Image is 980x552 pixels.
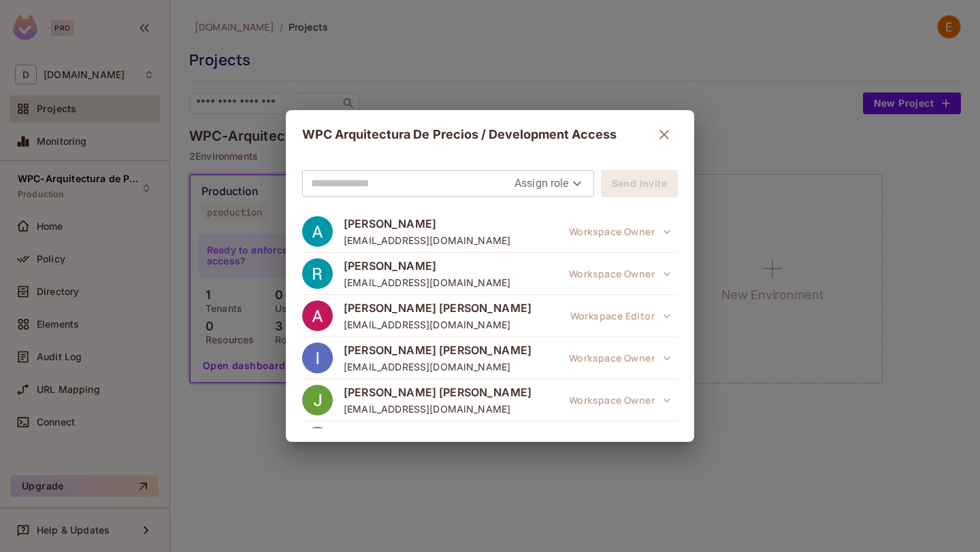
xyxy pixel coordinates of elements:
span: [PERSON_NAME] [PERSON_NAME] [344,343,532,358]
button: Workspace Editor [563,303,678,330]
span: This role was granted at the workspace level [562,387,678,414]
span: This role was granted at the workspace level [562,345,678,372]
span: [EMAIL_ADDRESS][DOMAIN_NAME] [344,402,532,415]
div: Assign role [514,173,585,194]
img: ACg8ocJrR1ccoE2AxxIvr65WgbvXFIudBe2Mpcy1rHY5CMVS0b3Ulw=s96-c [302,300,333,331]
span: [PERSON_NAME] [PERSON_NAME] [344,385,532,400]
span: [PERSON_NAME] [344,258,510,273]
span: [EMAIL_ADDRESS][DOMAIN_NAME] [344,318,532,331]
button: Workspace Owner [562,387,678,414]
span: [PERSON_NAME] [344,427,510,442]
span: This role was granted at the workspace level [562,260,678,288]
img: ACg8ocLDaME2QgXpj7M5kdN3uczIkMbTH5DanfmXSjiT4OxTTi3uVg=s96-c [302,385,333,415]
button: Send Invite [601,170,678,197]
span: This role was granted at the workspace level [562,218,678,245]
img: ACg8ocIE__ZcU65Y-_S2SwjOziBzgLKO1crvsJcYSW0JuC5bsXuKQQ=s96-c [302,216,333,247]
img: ACg8ocKwW8r3Bjtvknyicp3LZoUBmuv1ZCi12athGhVsondv5Jrgew=s96-c [302,427,333,458]
button: Workspace Owner [562,260,678,288]
span: This role was granted at the workspace level [563,303,678,330]
span: [EMAIL_ADDRESS][DOMAIN_NAME] [344,234,510,247]
span: [PERSON_NAME] [344,216,510,231]
span: [EMAIL_ADDRESS][DOMAIN_NAME] [344,360,532,373]
button: Workspace Owner [562,345,678,372]
button: Workspace Owner [562,218,678,245]
span: [EMAIL_ADDRESS][DOMAIN_NAME] [344,276,510,289]
img: ACg8ocI83RopD_KulKd7yntP3klzYKCAmoR-8TTQiTFUfRqYnGInYw=s96-c [302,258,333,289]
div: WPC Arquitectura De Precios / Development Access [302,121,678,148]
span: [PERSON_NAME] [PERSON_NAME] [344,300,532,315]
img: ACg8ocLWjD-Mmtr0DSQ2otlV1Tlgbfn2r46grEXHTem2FmvU51pEpw=s96-c [302,343,333,373]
